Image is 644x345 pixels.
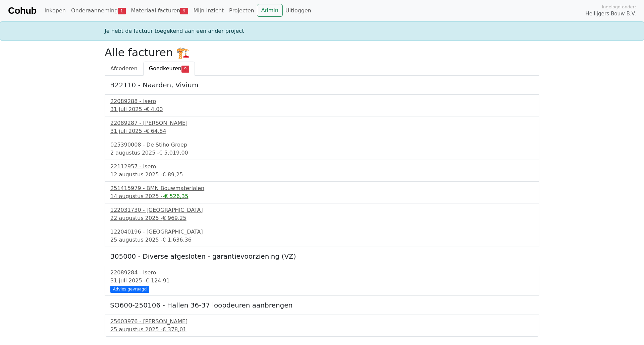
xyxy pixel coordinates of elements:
div: 22089287 - [PERSON_NAME] [110,119,534,127]
a: Materiaal facturen9 [128,4,191,17]
h5: B22110 - Naarden, Vivium [110,81,534,89]
div: Advies gevraagd [110,286,149,292]
div: 22089288 - Isero [110,97,534,105]
span: € 64,84 [146,128,166,134]
a: Inkopen [42,4,68,17]
div: 25 augustus 2025 - [110,236,534,244]
span: € 1.636,36 [162,237,192,243]
div: 2 augustus 2025 - [110,149,534,157]
div: 31 juli 2025 - [110,277,534,285]
span: € 378,01 [162,326,186,333]
a: 22089287 - [PERSON_NAME]31 juli 2025 -€ 64,84 [110,119,534,135]
a: Onderaanneming1 [68,4,128,17]
a: 025390008 - De Stiho Groep2 augustus 2025 -€ 5.019,00 [110,141,534,157]
a: Cohub [8,3,36,19]
div: 22089284 - Isero [110,269,534,277]
span: € 4,00 [146,106,163,112]
a: Uitloggen [283,4,314,17]
div: 31 juli 2025 - [110,127,534,135]
div: 12 augustus 2025 - [110,171,534,179]
div: Je hebt de factuur toegekend aan een ander project [101,27,543,35]
span: Ingelogd onder: [602,4,636,10]
span: 9 [180,8,188,14]
div: 025390008 - De Stiho Groep [110,141,534,149]
a: 22112957 - Isero12 augustus 2025 -€ 89,25 [110,163,534,179]
div: 122031730 - [GEOGRAPHIC_DATA] [110,206,534,214]
div: 251415979 - BMN Bouwmaterialen [110,184,534,192]
span: € 5.019,00 [159,150,188,156]
span: Heilijgers Bouw B.V. [585,10,636,18]
a: Afcoderen [105,62,143,76]
div: 25603976 - [PERSON_NAME] [110,318,534,326]
div: 22 augustus 2025 - [110,214,534,222]
a: 25603976 - [PERSON_NAME]25 augustus 2025 -€ 378,01 [110,318,534,334]
span: € 124,91 [146,277,170,284]
span: 1 [118,8,125,14]
a: 22089284 - Isero31 juli 2025 -€ 124,91 Advies gevraagd [110,269,534,292]
span: Afcoderen [110,65,138,72]
div: 25 augustus 2025 - [110,326,534,334]
span: 9 [181,66,189,72]
h2: Alle facturen 🏗️ [105,46,539,59]
h5: B05000 - Diverse afgesloten - garantievoorziening (VZ) [110,252,534,260]
a: 251415979 - BMN Bouwmaterialen14 augustus 2025 --€ 526,35 [110,184,534,200]
a: Mijn inzicht [191,4,227,17]
span: -€ 526,35 [162,193,188,199]
div: 122040196 - [GEOGRAPHIC_DATA] [110,228,534,236]
a: 122031730 - [GEOGRAPHIC_DATA]22 augustus 2025 -€ 969,25 [110,206,534,222]
span: € 89,25 [162,171,183,178]
a: Projecten [226,4,257,17]
a: Admin [257,4,283,17]
div: 31 juli 2025 - [110,105,534,113]
div: 14 augustus 2025 - [110,192,534,200]
a: 22089288 - Isero31 juli 2025 -€ 4,00 [110,97,534,113]
h5: SO600-250106 - Hallen 36-37 loopdeuren aanbrengen [110,301,534,309]
div: 22112957 - Isero [110,163,534,171]
a: Goedkeuren9 [143,62,195,76]
span: € 969,25 [162,215,186,221]
span: Goedkeuren [149,65,181,72]
a: 122040196 - [GEOGRAPHIC_DATA]25 augustus 2025 -€ 1.636,36 [110,228,534,244]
